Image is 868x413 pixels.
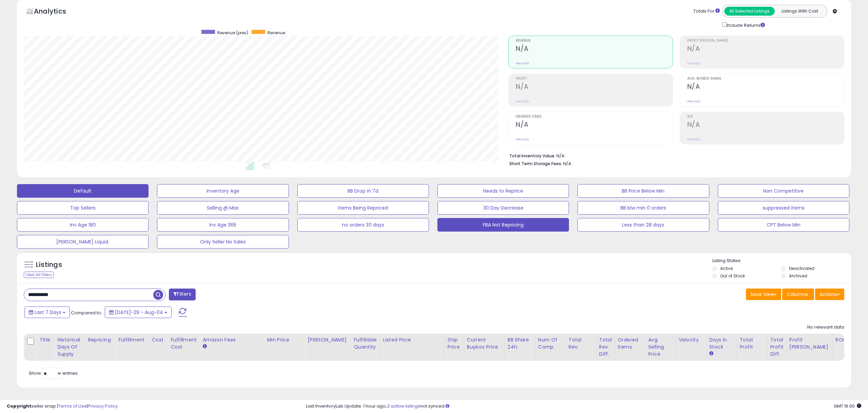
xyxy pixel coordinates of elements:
div: Title [39,336,52,343]
b: Short Term Storage Fees: [509,161,562,166]
div: Ordered Items [618,336,643,351]
h2: N/A [687,45,844,54]
h2: N/A [516,83,672,92]
span: Revenue (prev) [217,30,248,36]
button: FBA Not Repricing [437,218,569,232]
b: Total Inventory Value: [509,153,555,159]
div: Last InventoryLab Update: 1 hour ago, not synced. [306,403,861,410]
span: Revenue [268,30,285,36]
div: Total Profit Diff. [770,336,784,358]
small: Prev: N/A [516,137,529,141]
div: Total Rev. [569,336,593,351]
span: Profit [516,77,672,81]
span: Profit [PERSON_NAME] [687,39,844,43]
span: 2025-08-12 16:00 GMT [834,403,861,409]
h2: N/A [516,121,672,130]
button: [DATE]-29 - Aug-04 [105,307,172,318]
button: Top Sellers [17,201,149,215]
div: Repricing [88,336,113,343]
button: [PERSON_NAME] Liquid. [17,235,149,249]
div: Amazon Fees [202,336,261,343]
button: Less than 28 days [577,218,709,232]
button: Listings With Cost [774,7,825,16]
a: 3 active listings [387,403,420,409]
h2: N/A [687,121,844,130]
button: Items Being Repriced [297,201,429,215]
div: Total Profit [740,336,765,351]
small: Prev: N/A [516,61,529,65]
button: Default [17,184,149,198]
button: Last 7 Days [24,307,70,318]
button: Needs to Reprice [437,184,569,198]
div: Fulfillable Quantity [354,336,377,351]
label: Deactivated [789,265,814,271]
div: Listed Price [383,336,442,343]
div: Include Returns [717,21,773,29]
h5: Listings [36,260,62,270]
div: Min Price [267,336,302,343]
small: Prev: N/A [687,137,701,141]
div: BB Share 24h. [508,336,532,351]
span: Show: entries [29,370,78,376]
div: Historical Days Of Supply [57,336,82,358]
span: N/A [563,160,571,167]
button: BB Drop in 7d [297,184,429,198]
div: Velocity [679,336,704,343]
button: 30 Day Decrease [437,201,569,215]
button: Inv Age 180 [17,218,149,232]
li: N/A [509,151,839,159]
small: Prev: N/A [687,61,701,65]
label: Out of Stock [720,273,745,279]
span: Columns [787,291,808,298]
button: Inventory Age [157,184,289,198]
div: [PERSON_NAME] [308,336,348,343]
h5: Analytics [34,6,79,18]
div: Total Rev. Diff. [599,336,612,358]
h2: N/A [516,45,672,54]
button: BB Price Below Min [577,184,709,198]
button: Non Competitive [718,184,849,198]
button: BB blw min 0 orders [577,201,709,215]
small: Prev: N/A [687,99,701,103]
div: Fulfillment Cost [171,336,197,351]
span: Last 7 Days [35,309,61,316]
div: Days In Stock [709,336,734,351]
div: Current Buybox Price [467,336,502,351]
a: Terms of Use [58,403,87,409]
div: Cost [152,336,165,343]
div: Profit [PERSON_NAME] [789,336,830,351]
span: Compared to: [71,310,102,316]
button: Inv Age 365 [157,218,289,232]
small: Amazon Fees. [202,343,206,350]
button: suppressed items [718,201,849,215]
button: Selling @ Max [157,201,289,215]
h2: N/A [687,83,844,92]
button: CPT Below Min [718,218,849,232]
button: Save View [746,289,781,300]
span: Ordered Items [516,115,672,119]
div: seller snap | | [7,403,118,410]
span: Revenue [516,39,672,43]
strong: Copyright [7,403,32,409]
button: Actions [815,289,844,300]
button: Columns [782,289,814,300]
div: Totals For [693,8,720,15]
div: ROI [835,336,860,343]
div: Clear All Filters [24,272,54,278]
a: Privacy Policy [88,403,118,409]
small: Days In Stock. [709,351,713,357]
div: Fulfillment [118,336,146,343]
div: Ship Price [448,336,461,351]
label: Archived [789,273,807,279]
button: All Selected Listings [724,7,775,16]
button: no orders 30 days [297,218,429,232]
div: Avg Selling Price [648,336,673,358]
span: ROI [687,115,844,119]
label: Active [720,265,733,271]
div: Num of Comp. [538,336,563,351]
span: Avg. Buybox Share [687,77,844,81]
div: No relevant data [807,324,844,331]
span: [DATE]-29 - Aug-04 [115,309,163,316]
p: Listing States: [712,258,851,264]
small: Prev: N/A [516,99,529,103]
